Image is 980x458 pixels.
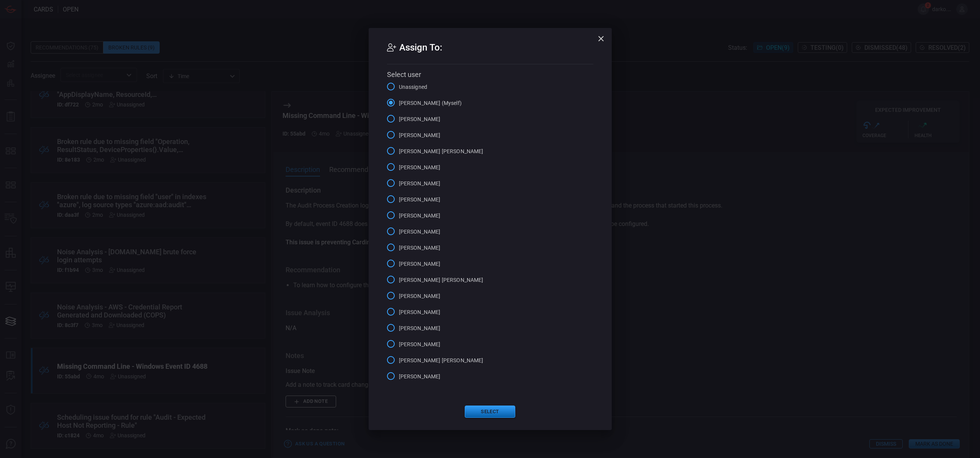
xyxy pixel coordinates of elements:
[399,228,441,236] span: [PERSON_NAME]
[399,115,441,123] span: [PERSON_NAME]
[387,40,593,64] h2: Assign To:
[399,292,441,300] span: [PERSON_NAME]
[399,244,441,252] span: [PERSON_NAME]
[399,212,441,220] span: [PERSON_NAME]
[399,357,483,365] span: [PERSON_NAME] [PERSON_NAME]
[399,324,441,332] span: [PERSON_NAME]
[399,83,428,91] span: Unassigned
[399,276,483,284] span: [PERSON_NAME] [PERSON_NAME]
[399,308,441,316] span: [PERSON_NAME]
[399,164,441,172] span: [PERSON_NAME]
[399,196,441,204] span: [PERSON_NAME]
[399,180,441,188] span: [PERSON_NAME]
[399,260,441,268] span: [PERSON_NAME]
[399,99,462,107] span: [PERSON_NAME] (Myself)
[399,340,441,348] span: [PERSON_NAME]
[387,70,421,79] span: Select user
[399,373,441,381] span: [PERSON_NAME]
[399,131,441,139] span: [PERSON_NAME]
[465,406,515,418] button: Select
[399,147,483,155] span: [PERSON_NAME] [PERSON_NAME]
